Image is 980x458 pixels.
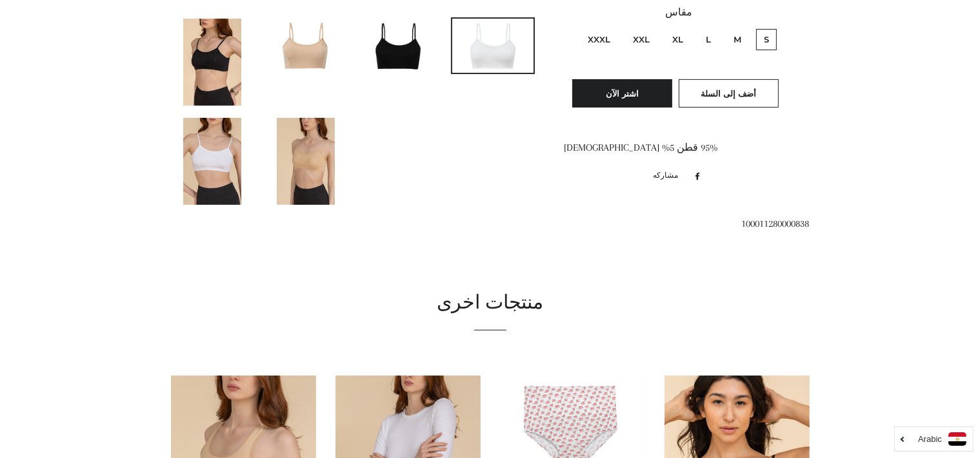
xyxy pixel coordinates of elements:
[572,79,672,108] button: اشتر الآن
[171,290,810,317] h2: منتجات اخرى
[265,19,346,73] img: تحميل الصورة في عارض المعرض ، سبورت برا حريمى حماله
[452,19,534,73] img: تحميل الصورة في عارض المعرض ، سبورت برا حريمى حماله
[653,169,685,183] span: مشاركه
[564,5,793,21] label: مقاس
[665,29,691,50] label: XL
[701,88,756,99] span: أضف إلى السلة
[742,218,810,229] span: 100011280000838
[580,29,618,50] label: XXXL
[698,29,719,50] label: L
[564,140,793,156] div: 95% قطن 5% [DEMOGRAPHIC_DATA]
[183,19,241,106] img: تحميل الصورة في عارض المعرض ، سبورت برا حريمى حماله
[726,29,749,50] label: M
[756,29,777,50] label: S
[277,118,335,205] img: تحميل الصورة في عارض المعرض ، سبورت برا حريمى حماله
[918,435,942,443] i: Arabic
[183,118,241,205] img: تحميل الصورة في عارض المعرض ، سبورت برا حريمى حماله
[625,29,657,50] label: XXL
[679,79,779,108] button: أضف إلى السلة
[901,432,966,446] a: Arabic
[359,19,440,73] img: تحميل الصورة في عارض المعرض ، سبورت برا حريمى حماله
